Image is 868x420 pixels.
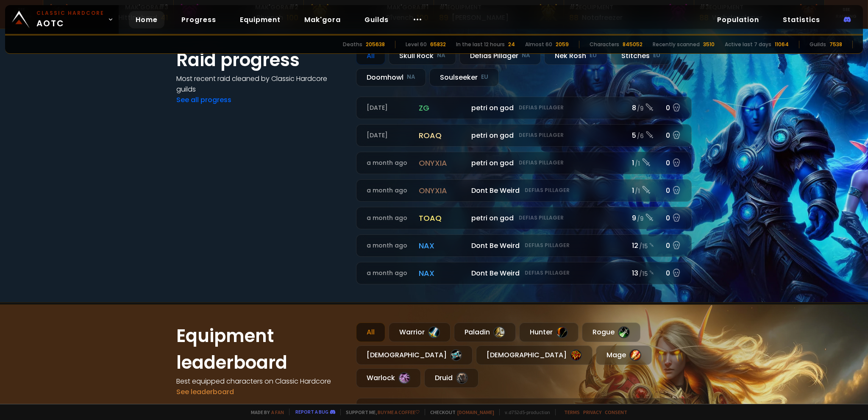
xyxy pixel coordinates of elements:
[583,409,601,415] a: Privacy
[129,11,164,28] a: Home
[271,409,284,415] a: a fan
[829,41,842,48] div: 7538
[309,3,428,12] div: Mak'Gora
[356,368,421,388] div: Warlock
[159,3,168,11] span: # 3
[425,409,494,415] span: Checkout
[703,41,715,48] div: 3510
[176,323,346,376] h1: Equipment leaderboard
[776,11,827,28] a: Statistics
[48,3,168,12] div: Mak'Gora
[389,323,451,342] div: Warrior
[356,97,692,119] a: [DATE]zgpetri on godDefias Pillager8 /90
[356,207,692,229] a: a month agotoaqpetri on godDefias Pillager9 /90
[356,323,385,342] div: All
[590,41,619,48] div: Characters
[389,47,456,65] div: Skull Rock
[356,179,692,202] a: a month agoonyxiaDont Be WeirdDefias Pillager1 /10
[699,3,819,12] div: Equipment
[439,3,559,12] div: Equipment
[407,73,415,81] small: NA
[176,73,346,95] h4: Most recent raid cleaned by Classic Hardcore guilds
[356,47,385,65] div: All
[366,41,385,48] div: 205638
[176,95,231,105] a: See all progress
[525,41,552,48] div: Almost 60
[569,3,689,12] div: Equipment
[457,409,494,415] a: [DOMAIN_NAME]
[623,41,643,48] div: 845052
[699,3,709,11] span: # 3
[775,41,789,48] div: 11064
[430,41,446,48] div: 65832
[569,3,579,11] span: # 2
[340,409,420,415] span: Support me,
[246,409,284,415] span: Made by
[378,409,420,415] a: Buy me a coffee
[596,345,652,365] div: Mage
[439,3,447,11] span: # 1
[582,323,640,342] div: Rogue
[420,3,428,11] span: # 1
[343,41,362,48] div: Deaths
[653,41,700,48] div: Recently scanned
[499,409,550,415] span: v. d752d5 - production
[179,3,298,12] div: Mak'Gora
[437,51,445,60] small: NA
[176,376,346,387] h4: Best equipped characters on Classic Hardcore
[605,409,627,415] a: Consent
[611,47,671,65] div: Stitches
[556,41,569,48] div: 2059
[356,152,692,174] a: a month agoonyxiapetri on godDefias Pillager1 /10
[289,3,298,11] span: # 2
[356,68,426,86] div: Doomhowl
[810,41,826,48] div: Guilds
[358,11,395,28] a: Guilds
[454,323,516,342] div: Paladin
[725,41,771,48] div: Active last 7 days
[424,368,479,388] div: Druid
[508,41,515,48] div: 24
[590,51,597,60] small: EU
[175,11,223,28] a: Progress
[36,9,104,17] small: Classic Hardcore
[356,262,692,284] a: a month agonaxDont Be WeirdDefias Pillager13 /150
[564,409,580,415] a: Terms
[522,51,530,60] small: NA
[456,41,505,48] div: In the last 12 hours
[429,68,499,86] div: Soulseeker
[233,11,287,28] a: Equipment
[519,323,579,342] div: Hunter
[459,47,541,65] div: Defias Pillager
[710,11,766,28] a: Population
[176,47,346,73] h1: Raid progress
[406,41,427,48] div: Level 60
[356,345,473,365] div: [DEMOGRAPHIC_DATA]
[356,124,692,147] a: [DATE]roaqpetri on godDefias Pillager5 /60
[544,47,607,65] div: Nek'Rosh
[5,5,119,34] a: Classic HardcoreAOTC
[653,51,660,60] small: EU
[176,387,234,397] a: See leaderboard
[36,9,104,30] span: AOTC
[476,345,593,365] div: [DEMOGRAPHIC_DATA]
[295,409,328,415] a: Report a bug
[298,11,348,28] a: Mak'gora
[356,234,692,257] a: a month agonaxDont Be WeirdDefias Pillager12 /150
[481,73,488,81] small: EU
